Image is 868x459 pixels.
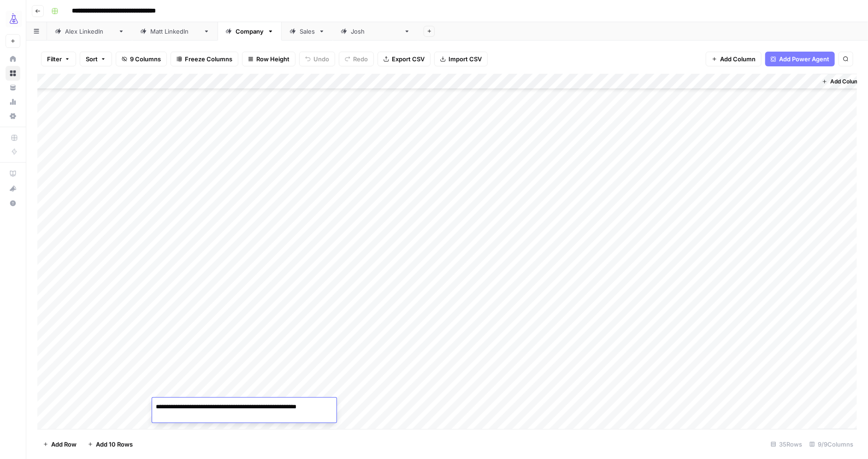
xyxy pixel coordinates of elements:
button: 9 Columns [116,52,167,66]
div: [PERSON_NAME] [65,27,114,36]
div: [PERSON_NAME] [351,27,400,36]
img: AirOps Growth Logo [6,11,22,27]
a: [PERSON_NAME] [47,22,132,41]
button: Workspace: AirOps Growth [6,7,20,30]
a: Your Data [6,80,20,95]
div: Company [236,27,264,36]
span: Add Column [830,77,862,86]
button: Add Row [37,437,82,452]
span: Redo [353,54,368,64]
a: Sales [282,22,333,41]
span: Add Row [51,440,77,449]
span: Freeze Columns [185,54,232,64]
a: Settings [6,109,20,124]
span: Add 10 Rows [96,440,133,449]
button: Filter [41,52,76,66]
button: Undo [299,52,335,66]
a: [PERSON_NAME] [333,22,418,41]
a: Usage [6,94,20,109]
div: 9/9 Columns [806,437,857,452]
span: Add Column [720,54,756,64]
button: Help + Support [6,196,20,211]
span: Import CSV [449,54,482,64]
a: Home [6,52,20,66]
a: [PERSON_NAME] [132,22,218,41]
button: Add 10 Rows [82,437,138,452]
a: AirOps Academy [6,166,20,181]
a: Browse [6,66,20,81]
a: Company [218,22,282,41]
div: [PERSON_NAME] [150,27,200,36]
span: Row Height [256,54,289,64]
button: Export CSV [378,52,431,66]
button: Redo [339,52,374,66]
button: Import CSV [434,52,488,66]
span: Add Power Agent [779,54,829,64]
button: Sort [80,52,112,66]
button: Freeze Columns [171,52,238,66]
button: Add Column [818,76,866,88]
div: What's new? [6,182,20,195]
button: What's new? [6,181,20,196]
span: Filter [47,54,62,64]
button: Add Power Agent [765,52,835,66]
button: Row Height [242,52,295,66]
span: Sort [86,54,98,64]
span: Export CSV [392,54,425,64]
span: Undo [313,54,329,64]
button: Add Column [706,52,762,66]
span: 9 Columns [130,54,161,64]
div: 35 Rows [767,437,806,452]
div: Sales [300,27,315,36]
